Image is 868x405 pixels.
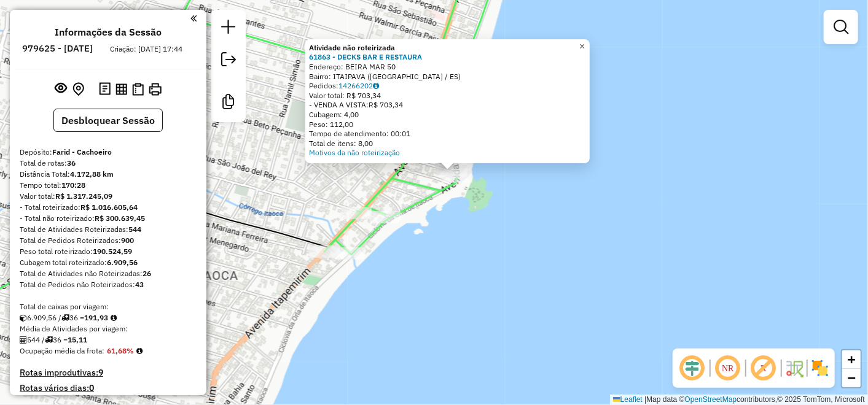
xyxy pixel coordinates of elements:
div: 544 / 36 = [20,334,197,345]
img: Fluxo de ruas [784,358,804,378]
h4: Rotas improdutivas: [20,368,197,378]
div: Total de Atividades não Roteirizadas: [20,268,197,279]
div: - Total roteirizado: [20,202,197,213]
div: Peso total roteirizado: [20,246,197,257]
a: Criar modelo [216,90,241,117]
i: Total de rotas [45,336,53,344]
strong: R$ 300.639,45 [95,214,145,223]
a: Leaflet [613,395,643,404]
a: Nova sessão e pesquisa [216,15,241,42]
span: − [848,370,856,385]
div: Média de Atividades por viagem: [20,323,197,334]
span: Ocupação média da frota: [20,346,104,355]
a: Clique aqui para minimizar o painel [190,11,197,25]
span: Ocultar NR [713,353,743,383]
div: Total de rotas: [20,158,197,169]
i: Meta Caixas/viagem: 1,00 Diferença: 190,93 [111,314,117,322]
a: Zoom in [842,350,861,369]
div: Map data © contributors,© 2025 TomTom, Microsoft [610,395,868,405]
div: Valor total: [20,191,197,202]
strong: 900 [121,236,134,245]
button: Exibir sessão original [53,79,70,99]
button: Logs desbloquear sessão [96,80,113,99]
strong: Farid - Cachoeiro [52,147,112,156]
strong: R$ 1.317.245,09 [55,191,112,201]
a: 14266202 [338,81,379,90]
strong: 191,93 [84,313,108,322]
span: × [579,41,585,52]
a: Exportar sessão [216,47,241,75]
div: Cubagem total roteirizado: [20,257,197,268]
div: Valor total: R$ 703,34 [309,91,586,101]
strong: 0 [89,382,94,393]
div: Total de Atividades Roteirizadas: [20,224,197,235]
strong: 15,11 [68,335,87,344]
div: Pedidos: [309,81,586,91]
i: Observações [373,82,379,90]
a: Close popup [575,39,590,54]
div: - Total não roteirizado: [20,213,197,224]
a: OpenStreetMap [685,395,737,404]
strong: 4.172,88 km [70,169,114,179]
div: 6.909,56 / 36 = [20,312,197,323]
strong: R$ 1.016.605,64 [80,202,138,212]
i: Cubagem total roteirizado [20,314,27,322]
strong: 544 [128,225,141,234]
button: Desbloquear Sessão [53,109,163,132]
strong: 26 [143,269,151,278]
div: Peso: 112,00 [309,120,586,129]
div: Cubagem: 4,00 [309,110,586,120]
h4: Informações da Sessão [55,26,162,38]
button: Visualizar Romaneio [130,80,146,98]
a: 61863 - DECKS BAR E RESTAURA [309,52,422,61]
img: Exibir/Ocultar setores [810,358,830,378]
strong: 190.524,59 [93,247,132,256]
strong: 43 [135,280,144,289]
a: Zoom out [842,369,861,387]
div: Depósito: [20,147,197,158]
div: Total de Pedidos Roteirizados: [20,235,197,246]
div: Tempo total: [20,180,197,191]
a: Exibir filtros [829,15,853,39]
div: Tempo de atendimento: 00:01 [309,129,586,139]
h4: Rotas vários dias: [20,383,197,393]
span: | [644,395,646,404]
span: Ocultar deslocamento [678,353,707,383]
div: Total de Pedidos não Roteirizados: [20,279,197,290]
button: Visualizar relatório de Roteirização [113,80,130,97]
strong: Atividade não roteirizada [309,43,395,52]
button: Centralizar mapa no depósito ou ponto de apoio [70,80,87,99]
div: Bairro: ITAIPAVA ([GEOGRAPHIC_DATA] / ES) [309,72,586,82]
div: Endereço: BEIRA MAR 50 [309,62,586,72]
strong: 6.909,56 [107,258,138,267]
button: Imprimir Rotas [146,80,164,98]
strong: 61,68% [107,346,134,355]
em: Média calculada utilizando a maior ocupação (%Peso ou %Cubagem) de cada rota da sessão. Rotas cro... [136,347,143,355]
span: R$ 703,34 [369,100,403,109]
div: Atividade não roteirizada - DECKS BAR E RESTAURA [437,165,467,177]
a: Motivos da não roteirização [309,148,400,157]
i: Total de Atividades [20,336,27,344]
div: Total de caixas por viagem: [20,301,197,312]
div: - VENDA A VISTA: [309,100,586,110]
span: Exibir rótulo [749,353,778,383]
span: + [848,352,856,367]
div: Distância Total: [20,169,197,180]
div: Criação: [DATE] 17:44 [106,44,188,55]
div: Total de itens: 8,00 [309,139,586,148]
i: Total de rotas [61,314,69,322]
h6: 979625 - [DATE] [23,43,93,54]
strong: 170:28 [61,180,85,190]
strong: 9 [98,367,103,378]
strong: 36 [67,158,76,168]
